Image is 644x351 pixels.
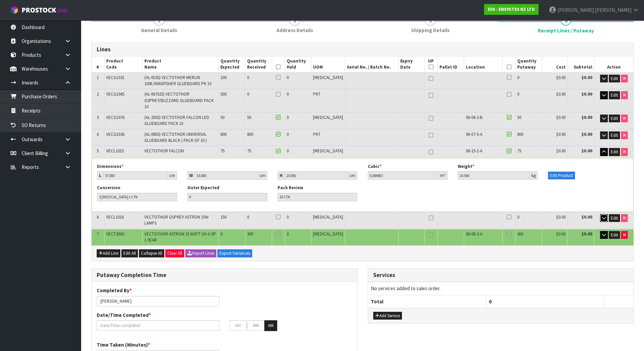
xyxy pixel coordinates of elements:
span: 75 [220,148,224,154]
button: Edit [609,91,620,99]
span: 0 [287,231,289,237]
span: 800 [247,131,253,137]
span: 0 [287,75,289,80]
strong: $0.00 [581,115,592,120]
span: [PERSON_NAME] [557,7,594,13]
button: Edit [609,75,620,83]
strong: $0.00 [581,131,592,137]
button: Edit [609,231,620,239]
span: 0 [287,148,289,154]
th: Product Name [143,56,219,73]
button: Export Variances [217,249,252,257]
span: 50 [247,115,251,120]
button: Add Line [97,249,120,257]
label: Conversion [97,185,120,191]
span: [MEDICAL_DATA] [313,115,343,120]
strong: $0.00 [581,214,592,220]
span: 4 [561,16,571,26]
th: Quantity Received [245,56,272,73]
th: Quantity Putaway [516,56,542,73]
th: Location [464,56,503,73]
span: Edit [611,232,618,238]
span: VECL1016 [106,214,124,220]
input: Width [195,171,258,180]
span: ProStock [22,6,56,15]
th: Cost [542,56,568,73]
span: 0 [517,214,519,220]
span: VECL1015 [106,148,124,154]
input: Weight [458,171,530,180]
span: VECT3000 [106,231,124,237]
th: Expiry Date [399,56,424,73]
strong: $0.00 [581,75,592,80]
span: Collapse All [141,250,162,256]
span: 2 [97,91,99,97]
span: 75 [517,148,521,154]
span: VECG1076 [106,115,124,120]
label: Pack Review [278,185,303,191]
div: cm [348,171,357,180]
th: UOM [311,56,345,73]
strong: $0.00 [581,148,592,154]
span: 0 [517,91,519,97]
a: E04 - ENSYSTEX NZ LTD [484,4,539,15]
input: Length [103,171,168,180]
span: 06-04-2-B [466,115,482,120]
span: (AL-250S) VECTOTHOR FALCON LED GLUEBOARD PACK 10 [144,115,209,126]
th: Quantity Held [285,56,311,73]
span: [MEDICAL_DATA] [313,214,343,220]
img: cube-alt.png [10,6,19,14]
strong: H [280,173,283,178]
input: HH [230,320,246,331]
span: PKT [313,131,320,137]
span: 06-08-2-A [466,231,482,237]
th: Product Code [104,56,142,73]
span: $0.00 [556,148,566,154]
label: Time Taken (Minutes) [97,341,150,348]
strong: $0.00 [581,231,592,237]
span: [PERSON_NAME] [595,7,631,13]
span: 2 [290,16,300,26]
label: Outer Expected [187,185,219,191]
span: 0 [287,91,289,97]
span: 500 [220,91,226,97]
span: 5 [97,148,99,154]
span: Edit [611,215,618,221]
td: No services added to sales order. [368,282,634,295]
span: 800 [517,131,523,137]
label: Cubic [368,164,382,170]
span: 0 [247,75,249,80]
th: Action [594,56,634,73]
span: 75 [247,148,251,154]
input: Height [284,171,348,180]
span: [MEDICAL_DATA] [313,148,343,154]
span: 100 [220,75,226,80]
span: 4 [97,131,99,137]
span: Shipping Details [411,27,450,34]
span: 150 [220,214,226,220]
strong: W [189,173,193,178]
td: : [246,320,247,331]
h3: Services [373,272,629,278]
span: Edit [611,116,618,121]
span: 7 [97,231,99,237]
th: UP [424,56,438,73]
th: Serial No. / Batch No. [345,56,399,73]
span: 300 [517,231,523,237]
input: MM [247,320,264,331]
span: $0.00 [556,75,566,80]
span: 1 [154,16,164,26]
span: 300 [247,231,253,237]
span: 3 [425,16,435,26]
span: 0 [247,214,249,220]
button: Edit [609,115,620,123]
span: 800 [220,131,226,137]
span: 3 [97,115,99,120]
span: Edit [611,132,618,138]
input: Date/Time completed [97,320,219,331]
span: 50 [517,115,521,120]
span: 0 [287,131,289,137]
small: WMS [57,7,68,14]
label: Completed By [97,287,132,294]
strong: E04 - ENSYSTEX NZ LTD [488,6,535,12]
